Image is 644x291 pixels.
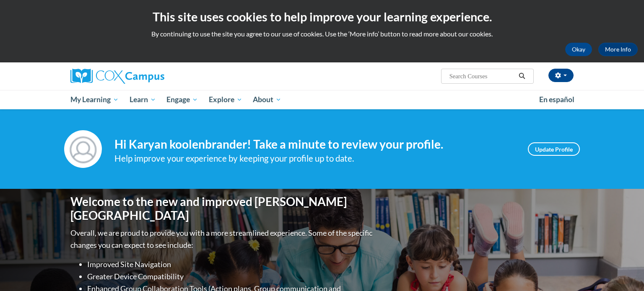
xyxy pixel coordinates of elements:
button: Okay [565,43,592,56]
p: By continuing to use the site you agree to our use of cookies. Use the ‘More info’ button to read... [6,29,638,39]
h2: This site uses cookies to help improve your learning experience. [6,8,638,25]
a: Update Profile [528,142,580,156]
p: Overall, we are proud to provide you with a more streamlined experience. Some of the specific cha... [70,227,374,251]
button: Search [516,71,528,81]
div: Main menu [58,90,586,109]
span: En español [539,95,574,104]
h4: Hi Karyan koolenbrander! Take a minute to review your profile. [114,137,515,152]
div: Help improve your experience by keeping your profile up to date. [114,152,515,165]
span: Explore [209,95,242,105]
span: Learn [130,95,156,105]
li: Improved Site Navigation [87,258,374,270]
img: Cox Campus [70,69,164,84]
h1: Welcome to the new and improved [PERSON_NAME][GEOGRAPHIC_DATA] [70,195,374,223]
a: Learn [124,90,161,109]
a: En español [534,91,580,108]
button: Account Settings [548,69,574,82]
a: My Learning [65,90,124,109]
a: About [248,90,287,109]
img: Profile Image [64,130,102,168]
li: Greater Device Compatibility [87,270,374,283]
iframe: Button to launch messaging window [610,258,637,284]
a: Cox Campus [70,69,230,84]
a: More Info [598,43,638,56]
span: About [253,95,281,105]
a: Engage [161,90,203,109]
input: Search Courses [449,71,516,81]
span: Engage [166,95,198,105]
a: Explore [203,90,248,109]
span: My Learning [70,95,119,105]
